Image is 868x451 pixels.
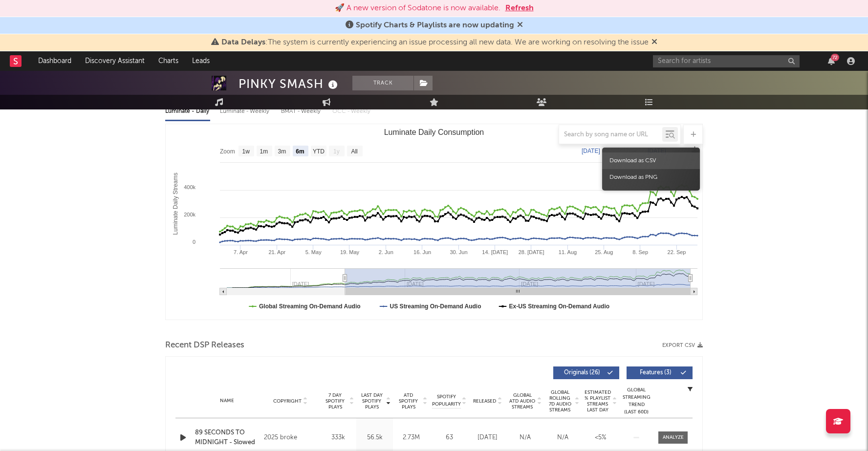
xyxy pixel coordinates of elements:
[234,249,248,255] text: 7. Apr
[828,57,835,65] button: 72
[359,392,385,410] span: Last Day Spotify Plays
[473,398,496,404] span: Released
[627,366,693,379] button: Features(3)
[662,343,703,348] button: Export CSV
[831,54,839,61] div: 72
[335,2,500,14] div: 🚀 A new version of Sodatone is now available.
[584,389,611,413] span: Estimated % Playlist Streams Last Day
[264,432,317,444] div: 2025 broke
[268,249,285,255] text: 21. Apr
[78,51,152,71] a: Discovery Assistant
[359,433,391,443] div: 56.5k
[559,131,662,139] input: Search by song name or URL
[432,433,466,443] div: 63
[352,76,413,90] button: Track
[413,249,431,255] text: 16. Jun
[379,249,393,255] text: 2. Jun
[220,148,235,155] text: Zoom
[509,303,610,310] text: Ex-US Streaming On-Demand Audio
[239,76,340,92] div: PINKY SMASH
[632,249,648,255] text: 8. Sep
[260,148,268,155] text: 1m
[185,51,217,71] a: Leads
[395,433,427,443] div: 2.73M
[519,249,544,255] text: 28. [DATE]
[305,249,322,255] text: 5. May
[195,428,259,447] a: 89 SECONDS TO MIDNIGHT - Slowed
[166,124,702,320] svg: Luminate Daily Consumption
[509,392,536,410] span: Global ATD Audio Streams
[595,249,613,255] text: 25. Aug
[322,392,348,410] span: 7 Day Spotify Plays
[584,433,617,443] div: <5%
[395,392,421,410] span: ATD Spotify Plays
[559,249,577,255] text: 11. Aug
[546,433,579,443] div: N/A
[602,169,700,186] span: Download as PNG
[505,2,534,14] button: Refresh
[313,148,325,155] text: YTD
[450,249,467,255] text: 30. Jun
[651,39,657,46] span: Dismiss
[390,303,481,310] text: US Streaming On-Demand Audio
[432,393,461,408] span: Spotify Popularity
[152,51,185,71] a: Charts
[220,103,271,120] div: Luminate - Weekly
[546,389,573,413] span: Global Rolling 7D Audio Streams
[273,398,302,404] span: Copyright
[184,212,195,217] text: 200k
[31,51,78,71] a: Dashboard
[322,433,354,443] div: 333k
[221,39,649,46] span: : The system is currently experiencing an issue processing all new data. We are working on resolv...
[278,148,286,155] text: 3m
[602,152,700,169] span: Download as CSV
[333,148,340,155] text: 1y
[193,239,195,245] text: 0
[482,249,508,255] text: 14. [DATE]
[259,303,361,310] text: Global Streaming On-Demand Audio
[165,340,244,351] span: Recent DSP Releases
[517,21,523,29] span: Dismiss
[668,249,686,255] text: 22. Sep
[195,397,259,405] div: Name
[560,370,605,376] span: Originals ( 26 )
[172,172,179,235] text: Luminate Daily Streams
[653,55,800,67] input: Search for artists
[471,433,504,443] div: [DATE]
[340,249,360,255] text: 19. May
[165,103,210,120] div: Luminate - Daily
[242,148,250,155] text: 1w
[633,370,678,376] span: Features ( 3 )
[281,103,323,120] div: BMAT - Weekly
[582,148,600,154] text: [DATE]
[622,387,651,416] div: Global Streaming Trend (Last 60D)
[296,148,304,155] text: 6m
[184,184,195,190] text: 400k
[221,39,265,46] span: Data Delays
[356,21,514,29] span: Spotify Charts & Playlists are now updating
[351,148,357,155] text: All
[509,433,542,443] div: N/A
[553,366,619,379] button: Originals(26)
